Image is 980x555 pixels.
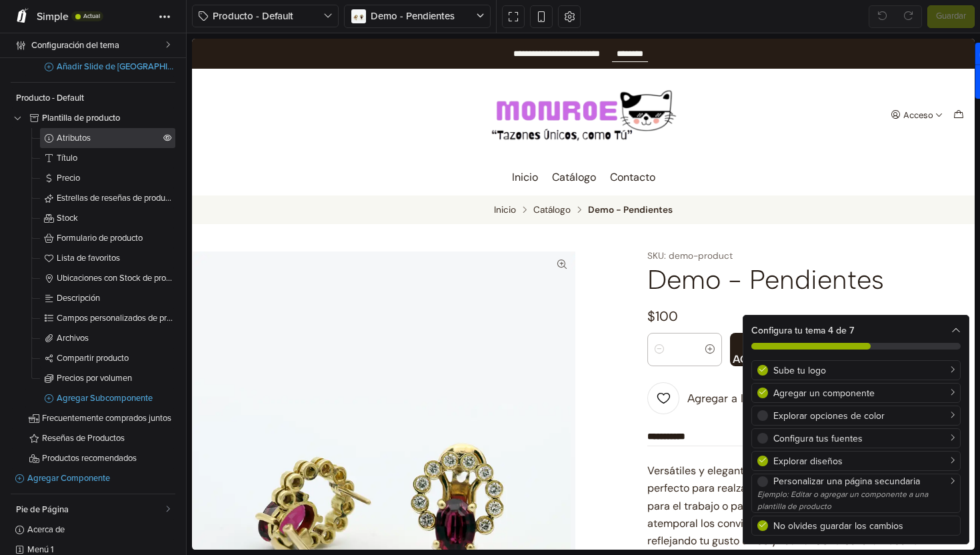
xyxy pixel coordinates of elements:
[57,234,175,243] span: Formulario de producto
[341,167,379,176] a: Catálogo
[40,248,175,268] a: Lista de favoritos
[40,268,175,288] a: Ubicaciones con Stock de producto
[25,57,175,77] a: Añadir Slide de [GEOGRAPHIC_DATA]
[11,428,175,448] a: Reseñas de Productos
[658,294,774,328] button: Comprar ahora
[418,122,463,155] a: Contacto
[40,348,175,368] a: Compartir producto
[455,229,774,252] h1: Demo - Pendientes
[456,295,479,327] button: Reducir cantidad
[40,188,175,208] a: Estrellas de reseñas de producto
[40,228,175,248] a: Formulario de producto
[495,354,645,366] span: Agregar a la lista de favoritos
[42,114,175,123] span: Plantilla de producto
[759,67,775,85] button: Carro
[40,328,175,348] a: Archivos
[302,167,324,176] a: Inicio
[83,13,100,19] span: Actual
[455,344,645,376] button: Agregar a la lista de favoritos
[40,148,175,168] a: Título
[538,294,650,328] button: Agregar al Carro
[40,128,175,148] a: Atributos
[773,409,955,423] div: Explorar opciones de color
[27,526,175,534] span: Acerca de
[11,468,175,488] a: Agregar Componente
[297,46,486,106] img: Monroe Design
[751,324,961,338] div: Configura tu tema 4 de 7
[40,208,175,228] a: Stock
[360,122,404,155] a: Catálogo
[711,72,741,81] div: Acceso
[507,295,529,327] button: Aumentar cantidad
[27,546,175,554] span: Menú 1
[455,213,541,222] span: SKU: demo-product
[773,386,955,400] div: Agregar un componente
[16,506,165,514] span: Pie de Página
[751,360,961,380] a: Sube tu logo
[16,94,175,103] span: Producto - Default
[927,5,975,28] button: Guardar
[743,316,969,358] div: Configura tu tema 4 de 7
[773,474,955,488] div: Personalizar una página secundaria
[396,167,481,176] li: Demo - Pendientes
[696,67,754,85] button: Acceso
[11,520,175,540] a: Acerca de
[57,63,175,71] span: Añadir Slide de [GEOGRAPHIC_DATA]
[42,454,175,463] span: Productos recomendados
[773,432,955,446] div: Configura tus fuentes
[25,388,175,408] a: Agregar Subcomponente
[40,168,175,188] a: Precio
[57,254,175,263] span: Lista de favoritos
[57,374,175,383] span: Precios por volumen
[757,488,955,512] div: Ejemplo: Editar o agregar un componente a una plantilla de producto
[11,408,175,428] a: Frecuentemente comprados juntos
[31,36,165,55] span: Configuración del tema
[57,274,175,283] span: Ubicaciones con Stock de producto
[320,122,346,155] a: Inicio
[42,434,175,443] span: Reseñas de Productos
[40,288,175,308] a: Descripción
[57,154,175,163] span: Título
[57,314,175,323] span: Campos personalizados de producto
[42,414,175,423] span: Frecuentemente comprados juntos
[11,448,175,468] a: Productos recomendados
[37,10,69,23] span: Simple
[57,134,161,143] span: Atributos
[541,316,647,326] span: Agregar al Carro
[57,394,175,403] span: Agregar Subcomponente
[40,308,175,328] a: Campos personalizados de producto
[936,10,966,23] span: Guardar
[773,364,955,378] div: Sube tu logo
[57,214,175,223] span: Stock
[455,271,486,284] span: $100
[773,454,955,468] div: Explorar diseños
[213,9,323,24] span: Producto - Default
[773,519,955,533] div: No olvides guardar los cambios
[57,334,175,343] span: Archivos
[57,294,175,303] span: Descripción
[192,5,339,27] button: Producto - Default
[11,500,175,520] a: Pie de Página
[11,108,175,128] a: Plantilla de producto
[57,354,175,363] span: Compartir producto
[57,194,175,203] span: Estrellas de reseñas de producto
[40,368,175,388] a: Precios por volumen
[57,174,175,183] span: Precio
[27,474,175,483] span: Agregar Componente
